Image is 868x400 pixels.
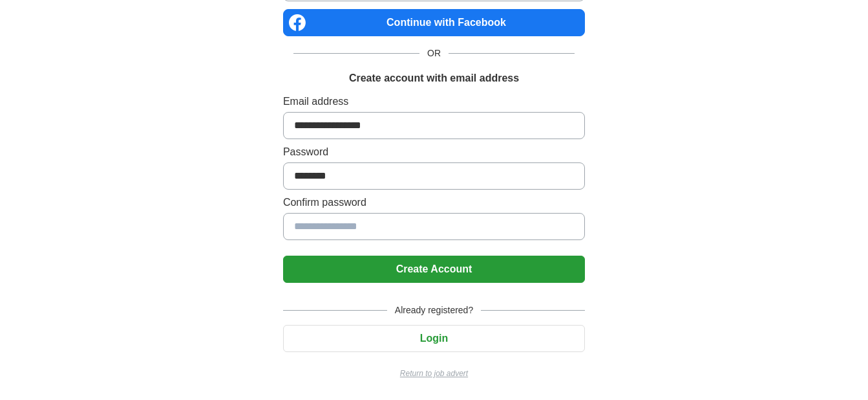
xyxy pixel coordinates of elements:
a: Continue with Facebook [283,9,585,36]
label: Email address [283,94,585,109]
label: Confirm password [283,195,585,210]
button: Login [283,325,585,352]
a: Login [283,333,585,344]
button: Create Account [283,256,585,283]
h1: Create account with email address [349,71,519,86]
span: OR [419,47,449,60]
label: Password [283,144,585,160]
a: Return to job advert [283,368,585,379]
span: Already registered? [387,304,481,317]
